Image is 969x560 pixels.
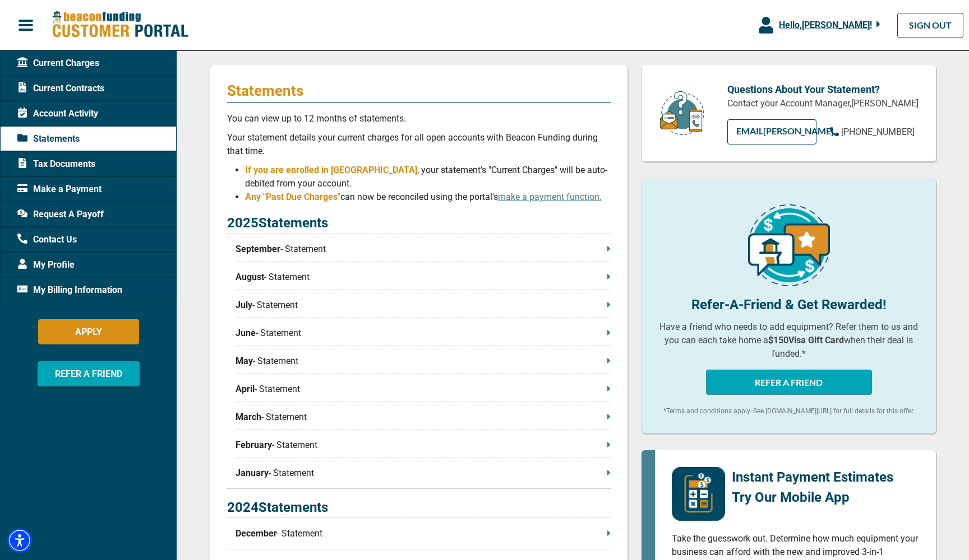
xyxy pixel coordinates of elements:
[498,192,602,202] a: make a payment function.
[17,233,77,246] span: Contact Us
[236,410,261,424] span: March
[732,487,893,507] p: Try Our Mobile App
[227,213,611,234] p: 2025 Statements
[17,208,104,221] span: Request A Payoff
[52,11,188,39] img: Beacon Funding Customer Portal Logo
[38,361,140,386] button: REFER A FRIEND
[657,90,707,137] img: customer-service.png
[227,497,611,518] p: 2024 Statements
[17,132,80,146] span: Statements
[236,466,269,480] span: January
[17,82,104,95] span: Current Contracts
[17,157,95,171] span: Tax Documents
[779,20,872,30] span: Hello, [PERSON_NAME] !
[340,192,602,202] span: can now be reconciled using the portal's
[659,320,919,361] p: Have a friend who needs to add equipment? Refer them to us and you can each take home a when thei...
[236,326,611,340] p: - Statement
[659,406,919,416] p: *Terms and conditions apply. See [DOMAIN_NAME][URL] for full details for this offer.
[748,204,830,286] img: refer-a-friend-icon.png
[706,370,872,395] button: REFER A FRIEND
[236,298,252,312] span: July
[236,382,255,396] span: April
[236,410,611,424] p: - Statement
[227,131,611,158] p: Your statement details your current charges for all open accounts with Beacon Funding during that...
[897,13,963,38] a: SIGN OUT
[236,326,256,340] span: June
[7,528,32,553] div: Accessibility Menu
[727,119,816,144] a: EMAIL[PERSON_NAME]
[236,382,611,396] p: - Statement
[236,242,611,256] p: - Statement
[768,335,844,346] b: $150 Visa Gift Card
[672,467,725,521] img: mobile-app-logo.png
[236,438,611,452] p: - Statement
[245,192,340,202] span: Any "Past Due Charges"
[245,165,417,175] span: If you are enrolled in [GEOGRAPHIC_DATA]
[236,298,611,312] p: - Statement
[17,258,75,272] span: My Profile
[841,127,915,137] span: [PHONE_NUMBER]
[236,438,272,452] span: February
[236,242,280,256] span: September
[236,270,611,284] p: - Statement
[236,354,253,368] span: May
[732,467,893,487] p: Instant Payment Estimates
[236,466,611,480] p: - Statement
[659,295,919,315] p: Refer-A-Friend & Get Rewarded!
[227,82,611,100] p: Statements
[727,82,919,97] p: Questions About Your Statement?
[830,125,915,139] a: [PHONE_NUMBER]
[38,319,139,344] button: APPLY
[17,107,98,120] span: Account Activity
[236,527,611,540] p: - Statement
[245,165,607,189] span: , your statement's "Current Charges" will be auto-debited from your account.
[236,527,277,540] span: December
[17,183,101,196] span: Make a Payment
[227,112,611,125] p: You can view up to 12 months of statements.
[727,97,919,110] p: Contact your Account Manager, [PERSON_NAME]
[17,57,99,70] span: Current Charges
[236,270,264,284] span: August
[17,283,122,297] span: My Billing Information
[236,354,611,368] p: - Statement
